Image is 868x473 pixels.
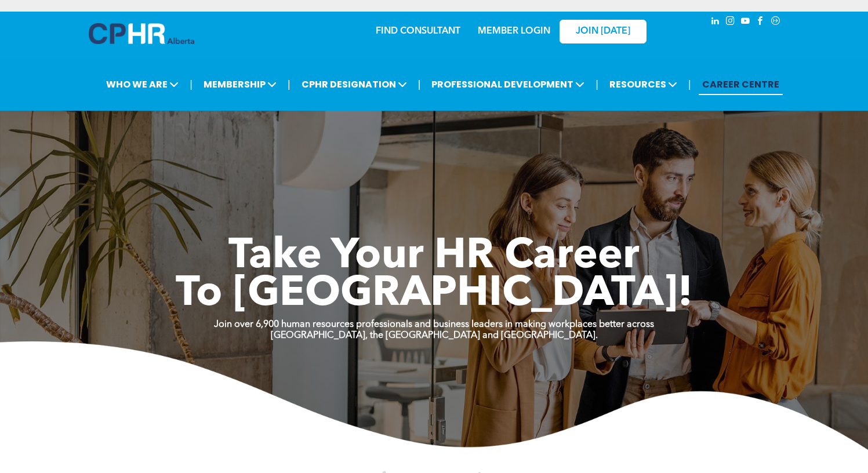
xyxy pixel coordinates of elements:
[418,72,421,96] li: |
[709,14,722,30] a: linkedin
[606,74,681,95] span: RESOURCES
[739,14,752,30] a: youtube
[228,236,640,278] span: Take Your HR Career
[769,14,782,30] a: Social network
[89,23,194,44] img: A blue and white logo for cp alberta
[560,20,647,43] a: JOIN [DATE]
[376,27,460,36] a: FIND CONSULTANT
[298,74,411,95] span: CPHR DESIGNATION
[576,26,630,37] span: JOIN [DATE]
[478,27,550,36] a: MEMBER LOGIN
[428,74,588,95] span: PROFESSIONAL DEVELOPMENT
[288,72,290,96] li: |
[190,72,193,96] li: |
[688,72,691,96] li: |
[724,14,737,30] a: instagram
[103,74,182,95] span: WHO WE ARE
[595,72,598,96] li: |
[176,274,693,315] span: To [GEOGRAPHIC_DATA]!
[699,74,783,95] a: CAREER CENTRE
[754,14,767,30] a: facebook
[271,331,598,340] strong: [GEOGRAPHIC_DATA], the [GEOGRAPHIC_DATA] and [GEOGRAPHIC_DATA].
[214,320,654,329] strong: Join over 6,900 human resources professionals and business leaders in making workplaces better ac...
[200,74,280,95] span: MEMBERSHIP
